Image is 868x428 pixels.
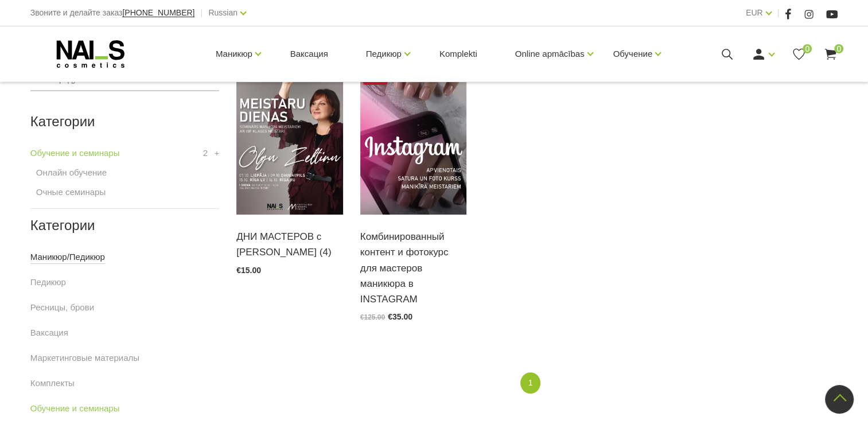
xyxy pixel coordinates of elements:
a: Ваксация [281,26,337,81]
nav: catalog-product-list [236,372,838,394]
a: EUR [746,6,763,20]
a: Обучение и семинары [30,402,120,415]
a: Обучение [613,31,653,77]
h2: Категории [30,114,219,129]
a: Онлайн обучение [36,166,107,180]
a: Очные семинары [36,185,106,199]
img: ✨ Дни мастеров с Ольгой Зелтиней 2025 ✨🍂 ОСЕНЬ / Семинар для мастеров маникюра 🍂📍 Лиепая – 7 октя... [236,68,343,215]
a: Педикюр [30,275,66,289]
a: Обучение и семинары [30,146,120,160]
a: Russian [208,6,238,20]
img: Online apmācību kurss ir veidots, lai palīdzētu manikīra meistariem veidot vizuāli estētisku un p... [360,68,467,215]
a: 0 [792,47,806,61]
span: | [200,6,203,20]
a: + [214,146,219,160]
a: 1 [520,372,540,394]
span: [PHONE_NUMBER] [122,8,194,17]
a: 0 [823,47,838,61]
a: Ваксация [30,326,68,340]
a: Маникюр [216,31,252,77]
span: €125.00 [360,313,385,321]
span: 0 [834,44,843,53]
a: Ресницы, брови [30,301,94,314]
span: €35.00 [388,312,412,321]
span: 2 [203,146,208,160]
span: €15.00 [236,266,261,275]
a: Комплекты [30,376,75,390]
a: Педикюр [366,31,402,77]
a: ДНИ МАСТЕРОВ с [PERSON_NAME] (4) [236,229,343,260]
a: Маникюр/Педикюр [30,250,105,264]
div: Звоните и делайте заказ [30,6,195,20]
a: Online apmācības [515,31,585,77]
a: Маркетинговые материалы [30,351,139,365]
span: 0 [803,44,812,53]
a: Komplekti [430,26,486,81]
a: [PHONE_NUMBER] [122,9,194,17]
span: | [777,6,780,20]
h2: Категории [30,218,219,233]
a: Комбинированный контент и фотокурс для мастеров маникюра в INSTAGRAM [360,229,467,307]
